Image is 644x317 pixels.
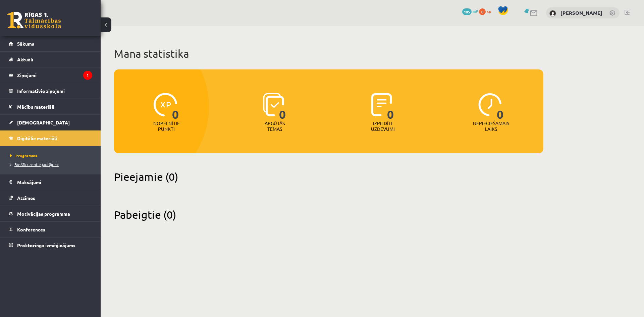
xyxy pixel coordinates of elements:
[462,8,478,14] a: 105 mP
[473,120,509,132] p: Nepieciešamais laiks
[10,153,38,158] span: Programma
[549,10,556,17] img: Alina Ščerbicka
[17,41,34,47] span: Sākums
[473,8,478,14] span: mP
[478,93,502,116] img: icon-clock-7be60019b62300814b6bd22b8e044499b485619524d84068768e800edab66f18.svg
[17,135,57,141] span: Digitālie materiāli
[9,115,92,130] a: [DEMOGRAPHIC_DATA]
[371,93,392,116] img: icon-completed-tasks-ad58ae20a441b2904462921112bc710f1caf180af7a3daa7317a5a94f2d26646.svg
[153,120,180,132] p: Nopelnītie punkti
[462,8,472,15] span: 105
[83,71,92,80] i: 1
[9,190,92,206] a: Atzīmes
[114,47,543,60] h1: Mana statistika
[17,195,35,201] span: Atzīmes
[17,83,92,99] legend: Informatīvie ziņojumi
[279,93,286,120] span: 0
[9,237,92,253] a: Proktoringa izmēģinājums
[9,99,92,114] a: Mācību materiāli
[487,8,491,14] span: xp
[10,161,94,167] a: Biežāk uzdotie jautājumi
[10,153,94,159] a: Programma
[172,93,179,120] span: 0
[9,67,92,83] a: Ziņojumi1
[370,120,396,132] p: Izpildīti uzdevumi
[17,104,54,110] span: Mācību materiāli
[9,130,92,146] a: Digitālie materiāli
[114,170,543,183] h2: Pieejamie (0)
[497,93,504,120] span: 0
[479,8,486,15] span: 0
[17,242,75,248] span: Proktoringa izmēģinājums
[10,162,59,167] span: Biežāk uzdotie jautājumi
[560,9,602,16] a: [PERSON_NAME]
[9,36,92,51] a: Sākums
[154,93,177,116] img: icon-xp-0682a9bc20223a9ccc6f5883a126b849a74cddfe5390d2b41b4391c66f2066e7.svg
[17,226,45,232] span: Konferences
[17,56,33,62] span: Aktuāli
[9,222,92,237] a: Konferences
[114,208,543,221] h2: Pabeigtie (0)
[17,211,70,217] span: Motivācijas programma
[9,174,92,190] a: Maksājumi
[479,8,494,14] a: 0 xp
[262,120,288,132] p: Apgūtās tēmas
[17,119,70,125] span: [DEMOGRAPHIC_DATA]
[9,83,92,99] a: Informatīvie ziņojumi
[17,67,92,83] legend: Ziņojumi
[17,174,92,190] legend: Maksājumi
[387,93,394,120] span: 0
[7,12,61,29] a: Rīgas 1. Tālmācības vidusskola
[263,93,284,116] img: icon-learned-topics-4a711ccc23c960034f471b6e78daf4a3bad4a20eaf4de84257b87e66633f6470.svg
[9,52,92,67] a: Aktuāli
[9,206,92,221] a: Motivācijas programma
